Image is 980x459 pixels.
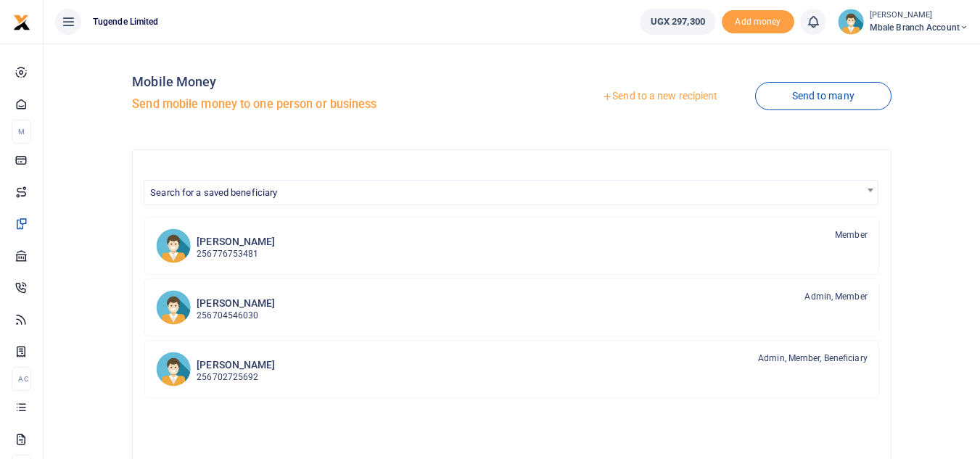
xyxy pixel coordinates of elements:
a: Send to a new recipient [565,83,754,109]
a: logo-small logo-large logo-large [13,16,30,27]
span: Search for a saved beneficiary [144,180,878,205]
p: 256702725692 [197,371,275,384]
p: 256776753481 [197,247,275,261]
span: Tugende Limited [87,15,165,28]
img: JK [156,228,191,263]
span: Admin, Member [804,290,867,303]
h6: [PERSON_NAME] [197,297,275,310]
a: Send to many [755,82,892,110]
p: 256704546030 [197,309,275,323]
li: Toup your wallet [722,10,794,34]
img: logo-small [13,14,30,31]
a: Add money [722,15,794,26]
img: LN [156,290,191,325]
li: Wallet ballance [634,9,722,35]
span: Search for a saved beneficiary [144,181,878,203]
small: [PERSON_NAME] [870,9,968,22]
a: JK [PERSON_NAME] 256776753481 Member [144,217,879,275]
span: Mbale Branch Account [870,21,968,34]
h6: [PERSON_NAME] [197,236,275,248]
h6: [PERSON_NAME] [197,359,275,371]
a: UGX 297,300 [640,9,716,35]
a: FK [PERSON_NAME] 256702725692 Admin, Member, Beneficiary [144,340,879,398]
span: Member [835,228,868,241]
h4: Mobile Money [132,74,506,90]
a: profile-user [PERSON_NAME] Mbale Branch Account [838,9,968,35]
a: LN [PERSON_NAME] 256704546030 Admin, Member [144,278,879,336]
li: M [12,120,31,144]
span: UGX 297,300 [651,15,705,29]
h5: Send mobile money to one person or business [132,97,506,112]
li: Ac [12,367,31,391]
span: Admin, Member, Beneficiary [758,352,868,365]
img: profile-user [838,9,864,35]
img: FK [156,352,191,386]
span: Add money [722,10,794,34]
span: Search for a saved beneficiary [150,187,277,198]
